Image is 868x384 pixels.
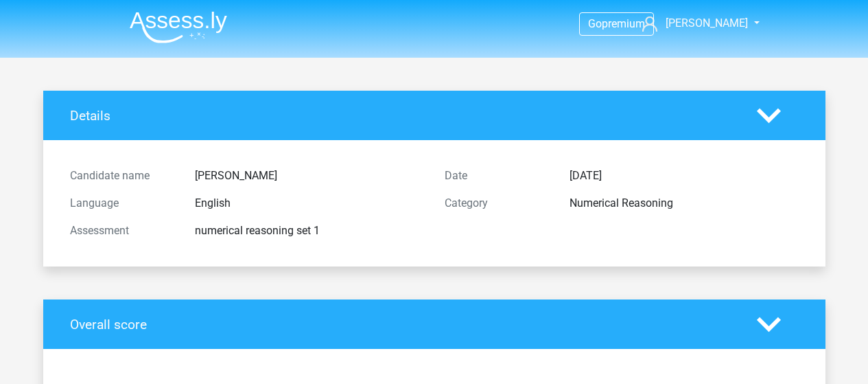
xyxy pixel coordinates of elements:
[60,195,185,212] div: Language
[70,108,736,124] h4: Details
[666,16,748,30] span: [PERSON_NAME]
[70,317,736,332] h4: Overall score
[602,17,645,30] span: premium
[60,168,185,184] div: Candidate name
[130,11,227,43] img: Assessly
[434,195,559,212] div: Category
[185,168,434,184] div: [PERSON_NAME]
[559,168,809,184] div: [DATE]
[60,223,185,239] div: Assessment
[637,15,749,32] a: [PERSON_NAME]
[185,223,434,239] div: numerical reasoning set 1
[580,14,653,33] a: Gopremium
[434,168,559,184] div: Date
[559,195,809,212] div: Numerical Reasoning
[588,17,602,30] span: Go
[185,195,434,212] div: English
